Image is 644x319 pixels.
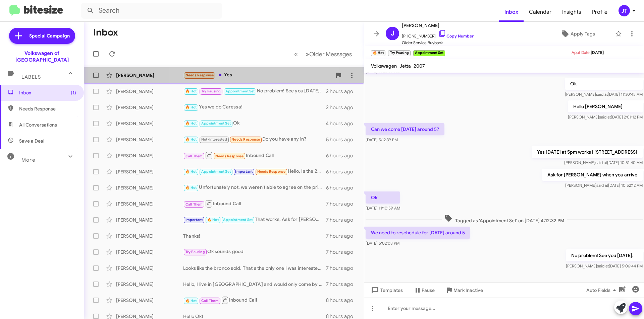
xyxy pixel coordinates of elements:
span: Needs Response [185,73,214,77]
div: Yes [183,71,332,79]
p: Ok [366,191,400,204]
div: Hello, I live in [GEOGRAPHIC_DATA] and would only come by if there was a perfect match. [183,281,326,288]
span: Important [235,169,253,174]
div: Yes we do Caressa! [183,103,326,111]
input: Search [81,3,222,19]
div: 2 hours ago [326,104,359,111]
span: (1) [71,89,76,96]
button: Templates [364,284,408,296]
span: Try Pausing [185,250,205,254]
span: [PERSON_NAME] [402,21,474,29]
span: Jetta [399,63,411,69]
a: Special Campaign [9,28,75,44]
div: [PERSON_NAME] [116,104,183,111]
span: Try Pausing [201,89,221,93]
span: Pause [422,284,435,296]
p: Ok [565,78,643,90]
span: » [306,50,309,58]
span: 🔥 Hot [185,121,197,126]
span: [PHONE_NUMBER] [402,29,474,39]
p: Can we come [DATE] around 5? [366,123,444,135]
span: Insights [557,2,587,22]
span: [PERSON_NAME] [DATE] 10:51:40 AM [564,160,643,165]
p: Hello [PERSON_NAME] [568,100,643,112]
p: Yes [DATE] at 5pm works | [STREET_ADDRESS] [532,146,643,158]
span: Needs Response [257,169,286,174]
span: [PERSON_NAME] [DATE] 5:06:44 PM [566,263,643,268]
div: 7 hours ago [326,233,359,239]
span: Tagged as 'Appointment Set' on [DATE] 4:12:32 PM [442,214,567,224]
span: Call Them [201,299,219,303]
span: said at [596,92,608,97]
span: 🔥 Hot [185,299,197,303]
div: 7 hours ago [326,217,359,223]
span: 🔥 Hot [207,218,219,222]
div: Inbound Call [183,200,326,208]
div: 6 hours ago [326,152,359,159]
div: [PERSON_NAME] [116,297,183,304]
div: No problem! See you [DATE]. [183,87,326,95]
span: 🔥 Hot [185,185,197,190]
span: Older Messages [309,51,352,58]
span: More [21,157,35,163]
div: [PERSON_NAME] [116,72,183,79]
small: Appointment Set [413,50,445,56]
span: Needs Response [231,137,260,142]
span: Needs Response [19,105,76,112]
span: said at [597,263,609,268]
span: « [294,50,298,58]
span: said at [599,114,611,119]
div: [PERSON_NAME] [116,233,183,239]
button: Pause [408,284,440,296]
div: [PERSON_NAME] [116,184,183,191]
span: All Conversations [19,122,57,128]
div: 2 hours ago [326,88,359,95]
span: Mark Inactive [453,284,483,296]
div: [PERSON_NAME] [116,217,183,223]
span: Templates [370,284,403,296]
span: Appointment Set [201,169,231,174]
div: Unfortunately not, we weren't able to agree on the price [183,184,326,191]
span: 🔥 Hot [185,169,197,174]
div: 5 hours ago [326,136,359,143]
p: No problem! See you [DATE]. [566,249,643,261]
span: [DATE] 5:12:39 PM [366,137,398,142]
span: Volkswagen [371,63,397,69]
div: Inbound Call [183,296,326,304]
div: 6 hours ago [326,168,359,175]
span: Inbox [499,2,524,22]
div: 7 hours ago [326,201,359,207]
div: Thanks! [183,233,326,239]
span: Appointment Set [223,218,253,222]
span: Labels [21,74,41,80]
div: 8 hours ago [326,297,359,304]
div: [PERSON_NAME] [116,168,183,175]
div: [PERSON_NAME] [116,249,183,255]
span: [DATE] 11:10:59 AM [366,206,400,211]
div: [PERSON_NAME] [116,201,183,207]
div: 7 hours ago [326,281,359,288]
span: Appt Date: [572,50,591,55]
div: Inbound Call [183,151,326,160]
span: J [391,28,394,39]
div: [PERSON_NAME] [116,120,183,127]
span: [DATE] [591,50,604,55]
div: 4 hours ago [326,120,359,127]
div: [PERSON_NAME] [116,136,183,143]
span: Calendar [524,2,557,22]
span: Appointment Set [201,121,231,126]
span: 🔥 Hot [185,105,197,109]
div: Do you have any in? [183,136,326,143]
nav: Page navigation example [290,47,356,61]
span: [DATE] 5:02:08 PM [366,241,399,246]
span: Auto Fields [586,284,619,296]
div: [PERSON_NAME] [116,88,183,95]
div: Ok sounds good [183,248,326,256]
p: Ask for [PERSON_NAME] when you arrive [542,169,643,181]
span: [PERSON_NAME] [DATE] 2:01:12 PM [568,114,643,119]
div: [PERSON_NAME] [116,265,183,271]
div: [PERSON_NAME] [116,152,183,159]
span: said at [596,183,608,188]
a: Profile [587,2,613,22]
span: Special Campaign [29,32,70,39]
